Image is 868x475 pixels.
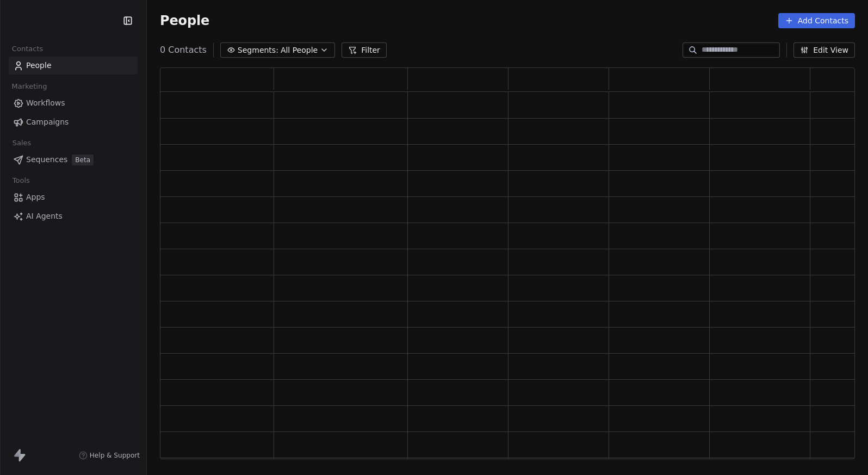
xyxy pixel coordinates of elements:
[79,451,140,460] a: Help & Support
[72,155,94,165] span: Beta
[160,13,209,29] span: People
[8,172,34,189] span: Tools
[9,151,138,169] a: SequencesBeta
[9,113,138,131] a: Campaigns
[793,42,855,58] button: Edit View
[778,13,855,28] button: Add Contacts
[7,41,48,57] span: Contacts
[26,60,52,71] span: People
[8,135,36,151] span: Sales
[9,207,138,225] a: AI Agents
[26,116,69,128] span: Campaigns
[26,97,65,109] span: Workflows
[160,44,207,57] span: 0 Contacts
[26,192,45,203] span: Apps
[9,94,138,112] a: Workflows
[238,45,278,56] span: Segments:
[26,211,63,222] span: AI Agents
[342,42,387,58] button: Filter
[9,57,138,75] a: People
[7,78,52,95] span: Marketing
[9,188,138,206] a: Apps
[281,45,318,56] span: All People
[26,154,67,165] span: Sequences
[90,451,140,460] span: Help & Support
